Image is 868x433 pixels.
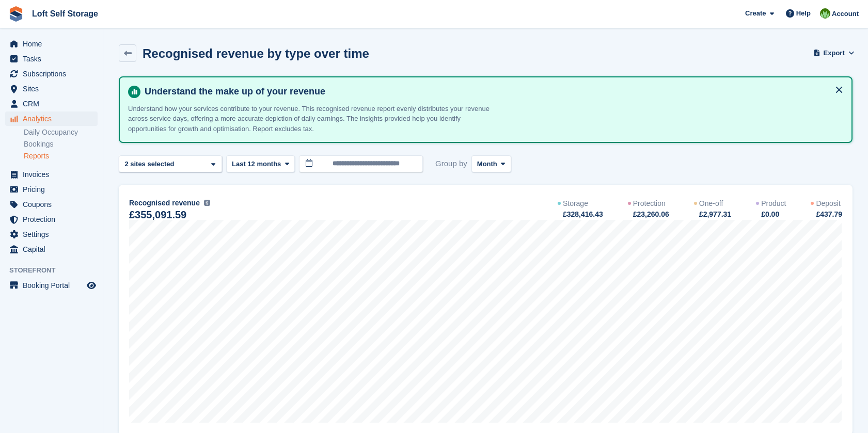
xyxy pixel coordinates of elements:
[23,227,85,242] span: Settings
[140,86,843,98] h4: Understand the make up of your revenue
[232,159,281,169] span: Last 12 months
[5,227,98,242] a: menu
[824,48,845,58] span: Export
[23,182,85,197] span: Pricing
[698,209,731,220] div: £2,977.31
[815,44,853,61] button: Export
[85,279,98,292] a: Preview store
[745,8,766,19] span: Create
[23,111,85,126] span: Analytics
[129,198,200,209] span: Recognised revenue
[8,6,24,22] img: stora-icon-8386f47178a22dfd0bd8f6a31ec36ba5ce8667c1dd55bd0f319d3a0aa187defe.svg
[23,242,85,256] span: Capital
[563,198,588,209] div: Storage
[815,209,842,220] div: £437.79
[128,104,490,134] p: Understand how your services contribute to your revenue. This recognised revenue report evenly di...
[5,97,98,111] a: menu
[23,67,85,81] span: Subscriptions
[761,198,786,209] div: Product
[23,212,85,227] span: Protection
[24,139,98,149] a: Bookings
[632,209,669,220] div: £23,260.06
[23,97,85,111] span: CRM
[204,200,210,206] img: icon-info-grey-7440780725fd019a000dd9b08b2336e03edf1995a4989e88bcd33f0948082b44.svg
[23,52,85,66] span: Tasks
[796,8,811,19] span: Help
[5,197,98,212] a: menu
[5,52,98,66] a: menu
[23,278,85,293] span: Booking Portal
[5,111,98,126] a: menu
[24,151,98,161] a: Reports
[24,127,98,137] a: Daily Occupancy
[832,9,859,19] span: Account
[28,5,102,22] a: Loft Self Storage
[5,278,98,293] a: menu
[816,198,840,209] div: Deposit
[699,198,723,209] div: One-off
[23,82,85,96] span: Sites
[5,82,98,96] a: menu
[23,37,85,51] span: Home
[5,67,98,81] a: menu
[9,265,103,276] span: Storefront
[23,167,85,182] span: Invoices
[820,8,830,19] img: James Johnson
[5,37,98,51] a: menu
[123,159,178,169] div: 2 sites selected
[5,242,98,256] a: menu
[633,198,666,209] div: Protection
[129,211,186,219] div: £355,091.59
[143,46,369,60] h2: Recognised revenue by type over time
[435,155,467,172] span: Group by
[5,212,98,227] a: menu
[562,209,603,220] div: £328,416.43
[760,209,786,220] div: £0.00
[5,182,98,197] a: menu
[471,155,511,172] button: Month
[226,155,295,172] button: Last 12 months
[5,167,98,182] a: menu
[477,159,497,169] span: Month
[23,197,85,212] span: Coupons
